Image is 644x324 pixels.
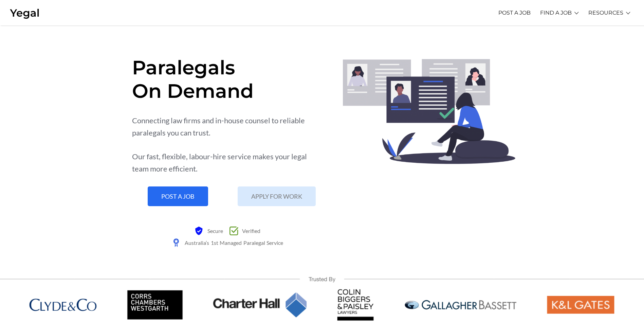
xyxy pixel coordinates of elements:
[161,193,195,199] span: POST A JOB
[132,56,323,103] h1: Paralegals On Demand
[540,3,572,22] a: FIND A JOB
[206,225,223,237] span: Secure
[148,186,208,206] a: POST A JOB
[183,237,283,249] span: Australia’s 1st Managed Paralegal Service
[132,150,323,175] div: Our fast, flexible, labour-hire service makes your legal team more efficient.
[251,193,302,199] span: APPLY FOR WORK
[240,225,260,237] span: Verified
[498,3,531,22] a: POST A JOB
[238,186,316,206] a: APPLY FOR WORK
[132,114,323,139] div: Connecting law firms and in-house counsel to reliable paralegals you can trust.
[588,3,623,22] a: RESOURCES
